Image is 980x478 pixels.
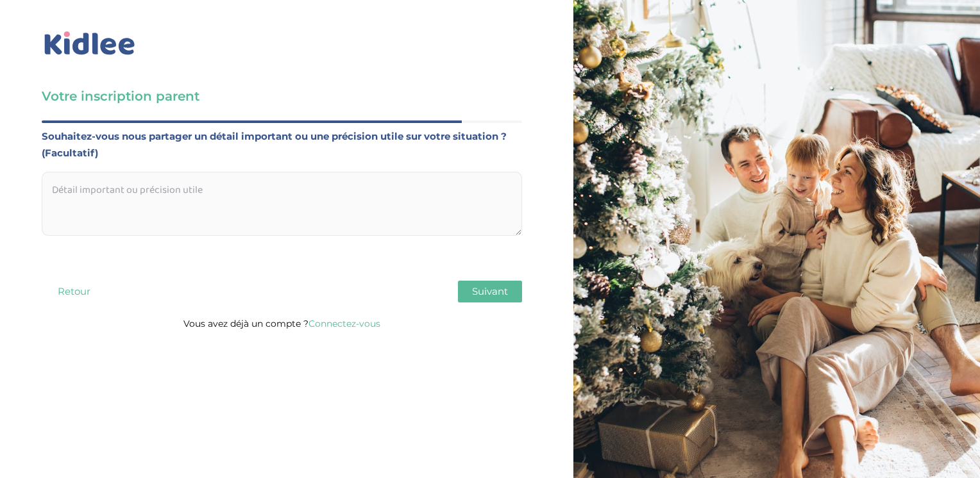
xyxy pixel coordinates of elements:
button: Retour [42,281,106,302]
label: Souhaitez-vous nous partager un détail important ou une précision utile sur votre situation ? (Fa... [42,128,522,161]
p: Vous avez déjà un compte ? [42,315,522,332]
img: logo_kidlee_bleu [42,29,138,58]
a: Connectez-vous [308,318,380,329]
h3: Votre inscription parent [42,87,522,105]
button: Suivant [458,281,522,302]
span: Suivant [472,285,508,297]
